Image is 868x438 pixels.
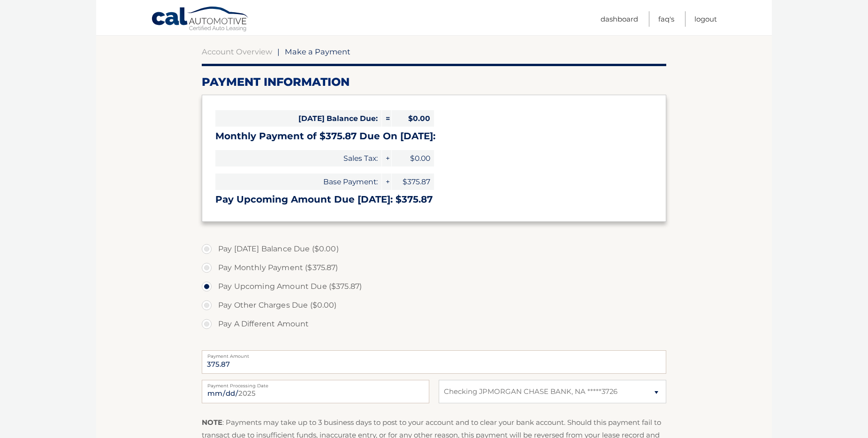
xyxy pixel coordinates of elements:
[202,350,666,358] label: Payment Amount
[392,174,434,190] span: $375.87
[382,174,391,190] span: +
[694,11,717,27] a: Logout
[215,174,381,190] span: Base Payment:
[392,150,434,166] span: $0.00
[392,110,434,127] span: $0.00
[202,75,666,89] h2: Payment Information
[202,380,429,403] input: Payment Date
[215,130,653,142] h3: Monthly Payment of $375.87 Due On [DATE]:
[202,47,272,56] a: Account Overview
[658,11,674,27] a: FAQ's
[202,277,666,296] label: Pay Upcoming Amount Due ($375.87)
[285,47,350,56] span: Make a Payment
[202,380,429,387] label: Payment Processing Date
[202,240,666,258] label: Pay [DATE] Balance Due ($0.00)
[382,110,391,127] span: =
[202,296,666,315] label: Pay Other Charges Due ($0.00)
[382,150,391,166] span: +
[215,150,381,166] span: Sales Tax:
[202,258,666,277] label: Pay Monthly Payment ($375.87)
[601,11,638,27] a: Dashboard
[277,47,280,56] span: |
[202,350,666,374] input: Payment Amount
[151,6,250,33] a: Cal Automotive
[215,194,653,205] h3: Pay Upcoming Amount Due [DATE]: $375.87
[215,110,381,127] span: [DATE] Balance Due:
[202,315,666,333] label: Pay A Different Amount
[202,418,222,427] strong: NOTE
